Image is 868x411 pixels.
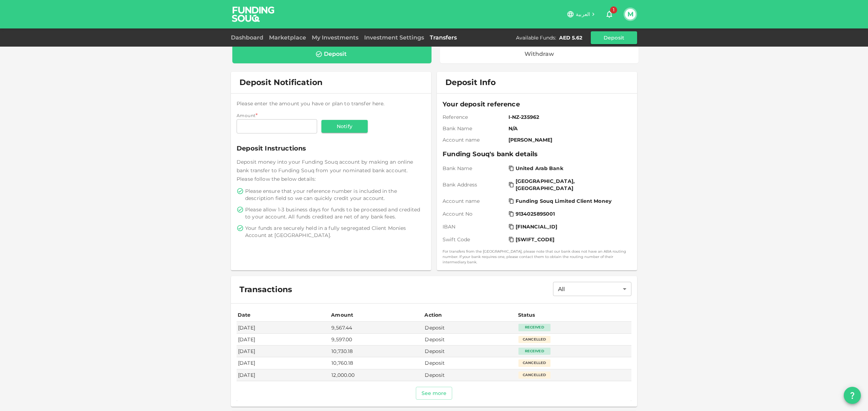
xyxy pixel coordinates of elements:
span: Please allow 1-3 business days for funds to be processed and credited to your account. All funds ... [245,206,424,220]
td: [DATE] [237,357,330,369]
div: Received [518,324,551,331]
span: Swift Code [443,236,506,243]
a: Deposit [232,45,432,63]
span: Amount [237,113,255,118]
span: Funding Souq Limited Client Money [516,197,611,205]
span: Reference [443,114,506,121]
span: [PERSON_NAME] [508,136,629,143]
a: Withdraw [440,45,639,63]
span: Please enter the amount you have or plan to transfer here. [237,100,385,107]
div: Deposit [324,51,347,58]
button: See more [416,387,453,400]
a: Transfers [427,34,460,41]
td: [DATE] [237,346,330,357]
span: Bank Address [443,181,506,188]
td: 9,567.44 [330,322,423,333]
span: N/A [508,125,629,132]
td: 10,760.18 [330,357,423,369]
span: Deposit Notification [239,78,322,87]
button: question [844,387,861,404]
div: Date [238,311,252,319]
div: Status [518,311,536,319]
div: Cancelled [518,372,551,379]
span: 1 [610,6,617,14]
span: Deposit Info [445,78,496,88]
a: Marketplace [266,34,309,41]
td: Deposit [423,334,517,346]
button: 1 [602,7,616,21]
a: Dashboard [231,34,266,41]
span: 9134025895001 [516,210,555,217]
span: Funding Souq's bank details [443,149,631,159]
span: Your funds are securely held in a fully segregated Client Monies Account at [GEOGRAPHIC_DATA]. [245,225,424,239]
button: Deposit [591,31,637,44]
span: Deposit money into your Funding Souq account by making an online bank transfer to Funding Souq fr... [237,159,413,182]
span: [GEOGRAPHIC_DATA], [GEOGRAPHIC_DATA] [516,178,627,192]
td: Deposit [423,369,517,381]
span: [FINANCIAL_ID] [516,223,558,230]
td: [DATE] [237,369,330,381]
span: Your deposit reference [443,99,631,109]
td: 9,597.00 [330,334,423,346]
div: Action [424,311,442,319]
span: I-NZ-235962 [508,114,629,121]
a: My Investments [309,34,361,41]
span: Please ensure that your reference number is included in the description field so we can quickly c... [245,188,424,202]
span: Account No [443,210,506,217]
span: Deposit Instructions [237,143,425,153]
td: [DATE] [237,334,330,346]
div: Amount [331,311,353,319]
span: [SWIFT_CODE] [516,236,555,243]
span: United Arab Bank [516,165,563,172]
div: Cancelled [518,359,551,367]
button: Notify [321,120,368,133]
td: 10,730.18 [330,346,423,357]
td: Deposit [423,357,517,369]
span: Bank Name [443,125,506,132]
td: Deposit [423,322,517,333]
span: Account name [443,136,506,143]
button: M [625,9,636,20]
td: Deposit [423,346,517,357]
div: All [553,282,631,296]
span: IBAN [443,223,506,230]
div: Cancelled [518,336,551,343]
span: العربية [576,11,590,17]
div: AED 5.62 [559,34,582,41]
td: [DATE] [237,322,330,333]
a: Investment Settings [361,34,427,41]
small: For transfers from the [GEOGRAPHIC_DATA], please note that our bank does not have an ABA routing ... [443,249,631,265]
span: Account name [443,197,506,205]
span: Transactions [239,285,292,295]
input: amount [237,119,317,133]
div: Withdraw [525,51,554,58]
td: 12,000.00 [330,369,423,381]
div: Received [518,348,551,355]
span: Bank Name [443,165,506,172]
div: Available Funds : [516,34,556,41]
